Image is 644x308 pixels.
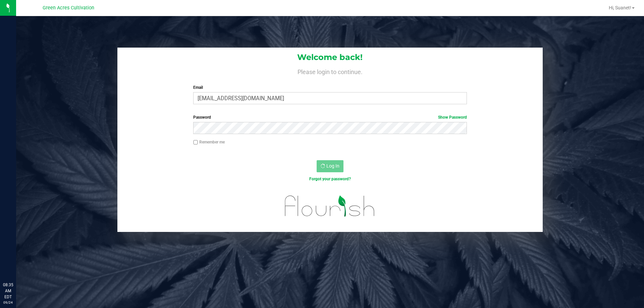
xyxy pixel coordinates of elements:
[277,189,383,223] img: flourish_logo.svg
[193,139,225,145] label: Remember me
[309,177,351,181] a: Forgot your password?
[193,115,211,120] span: Password
[193,84,467,90] label: Email
[3,282,13,300] p: 08:35 AM EDT
[438,115,467,120] a: Show Password
[117,67,543,75] h4: Please login to continue.
[317,160,343,172] button: Log In
[3,300,13,305] p: 09/24
[117,53,543,62] h1: Welcome back!
[326,163,339,169] span: Log In
[609,5,631,10] span: Hi, Suanet!
[193,140,198,145] input: Remember me
[43,5,94,11] span: Green Acres Cultivation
